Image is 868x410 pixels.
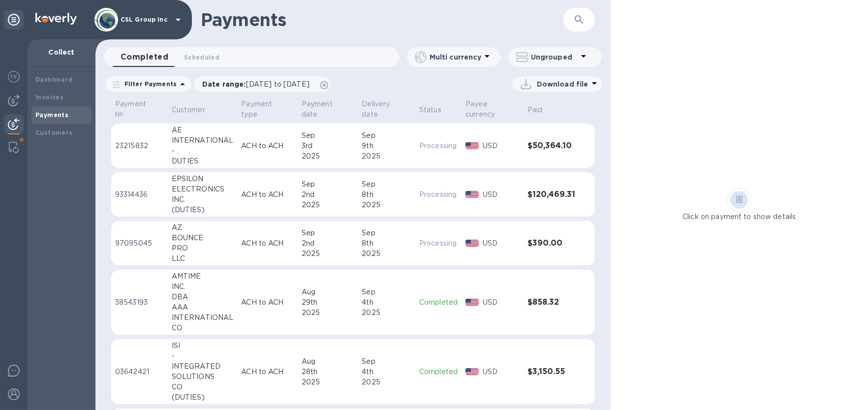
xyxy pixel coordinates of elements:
p: Multi currency [430,52,481,62]
div: BOUNCE [172,233,234,243]
span: Customer [172,105,218,115]
div: ELECTRONICS [172,184,234,194]
div: 2nd [302,238,354,249]
div: 2025 [362,151,411,161]
p: 38543193 [115,297,164,308]
img: USD [465,368,479,375]
p: 23215832 [115,141,164,151]
div: 2nd [302,189,354,200]
div: Sep [362,356,411,367]
div: INTEGRATED [172,361,234,372]
p: Processing [419,141,458,151]
div: SOLUTIONS [172,372,234,382]
div: CO [172,323,234,333]
p: Date range : [202,79,314,89]
p: Download file [537,79,589,89]
img: USD [465,299,479,306]
p: Paid [527,105,543,115]
span: Status [419,105,454,115]
p: Click on payment to show details [682,212,796,222]
div: 28th [302,367,354,377]
div: Sep [302,228,354,238]
p: Processing [419,238,458,249]
div: Aug [302,287,354,297]
p: USD [483,297,520,308]
div: Sep [302,130,354,141]
div: ISI [172,341,234,351]
p: Payment № [115,99,151,120]
div: Sep [362,287,411,297]
span: Payee currency [465,99,519,120]
span: Payment № [115,99,164,120]
div: 2025 [362,200,411,210]
div: 2025 [302,377,354,387]
div: 9th [362,141,411,151]
span: Completed [121,50,168,64]
h3: $390.00 [527,239,575,248]
span: [DATE] to [DATE] [246,80,310,88]
p: 03642421 [115,367,164,377]
h3: $120,469.31 [527,190,575,199]
div: AAA [172,302,234,313]
div: PRO [172,243,234,253]
div: 4th [362,297,411,308]
b: Dashboard [35,76,73,83]
div: AMTIME [172,271,234,282]
span: Delivery date [362,99,411,120]
b: Payments [35,111,68,119]
span: Paid [527,105,556,115]
div: INC. [172,194,234,205]
div: AZ [172,222,234,233]
div: Unpin categories [4,10,24,30]
div: 2025 [362,249,411,259]
img: USD [465,191,479,198]
img: USD [465,142,479,149]
p: Completed [419,297,458,308]
div: CO [172,382,234,392]
h1: Payments [201,9,563,30]
div: (DUTIES) [172,205,234,215]
p: USD [483,141,520,151]
div: 2025 [302,249,354,259]
div: (DUTIES) [172,392,234,403]
div: - [172,146,234,156]
b: Customers [35,129,73,136]
div: EPSILON [172,174,234,184]
div: Sep [362,228,411,238]
p: Collect [35,47,88,57]
p: Payee currency [465,99,506,120]
div: 2025 [302,200,354,210]
p: Processing [419,189,458,200]
div: INTERNATIONAL [172,313,234,323]
div: 29th [302,297,354,308]
span: Scheduled [184,52,219,63]
div: 8th [362,238,411,249]
span: Payment date [302,99,354,120]
div: 2025 [362,377,411,387]
p: 93314436 [115,189,164,200]
p: USD [483,189,520,200]
div: - [172,351,234,361]
p: Delivery date [362,99,399,120]
div: Aug [302,356,354,367]
p: Filter Payments [121,80,177,88]
div: Sep [302,179,354,189]
p: ACH to ACH [241,297,294,308]
h3: $3,150.55 [527,367,575,377]
p: Payment type [241,99,281,120]
div: AE [172,125,234,135]
div: INTERNATIONAL [172,135,234,146]
div: 3rd [302,141,354,151]
p: ACH to ACH [241,141,294,151]
div: 2025 [362,308,411,318]
div: DBA [172,292,234,302]
b: Invoices [35,94,63,101]
p: ACH to ACH [241,189,294,200]
p: ACH to ACH [241,238,294,249]
div: 2025 [302,308,354,318]
div: 4th [362,367,411,377]
p: Completed [419,367,458,377]
div: Date range:[DATE] to [DATE] [194,76,331,92]
p: USD [483,367,520,377]
img: Foreign exchange [8,71,20,83]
